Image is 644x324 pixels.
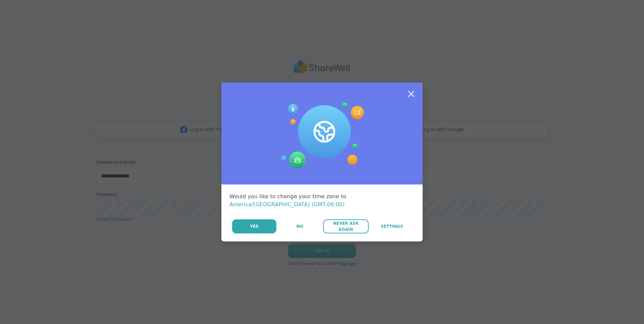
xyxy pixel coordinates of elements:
[232,219,276,233] button: Yes
[381,223,403,229] span: Settings
[280,103,364,168] img: Session Experience
[326,220,365,232] span: Never Ask Again
[229,201,345,208] span: America/[GEOGRAPHIC_DATA] (GMT-06:00)
[250,223,259,229] span: Yes
[369,219,415,233] a: Settings
[323,219,368,233] button: Never Ask Again
[229,193,415,209] div: Would you like to change your time zone to
[297,223,303,229] span: No
[277,219,322,233] button: No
